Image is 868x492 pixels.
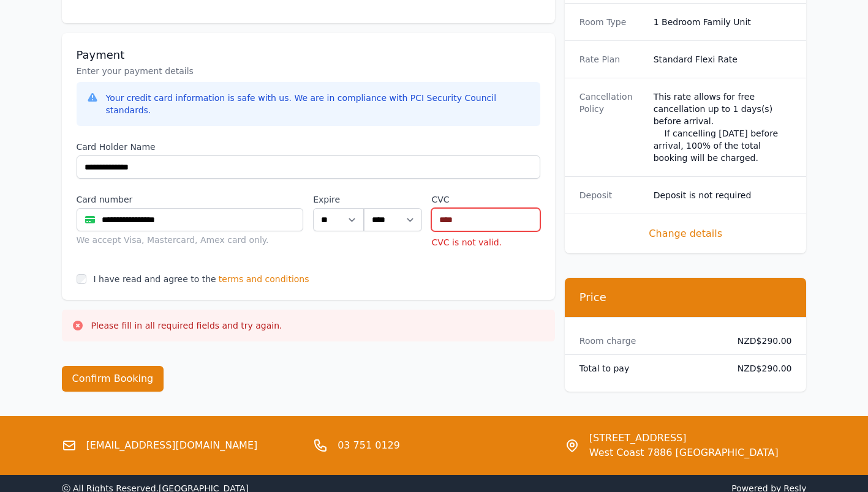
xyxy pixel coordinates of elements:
[91,319,282,332] p: Please fill in all required fields and try again.
[338,438,400,453] a: 03 751 0129
[654,16,792,28] dd: 1 Bedroom Family Unit
[579,362,718,375] dt: Total to pay
[579,189,644,201] dt: Deposit
[77,48,540,62] h3: Payment
[94,274,216,284] label: I have read and agree to the
[728,335,792,347] dd: NZD$290.00
[77,65,540,77] p: Enter your payment details
[431,236,540,248] p: CVC is not valid.
[579,226,792,241] span: Change details
[579,91,644,164] dt: Cancellation Policy
[62,366,164,392] button: Confirm Booking
[219,273,309,285] span: terms and conditions
[106,92,530,116] div: Your credit card information is safe with us. We are in compliance with PCI Security Council stan...
[86,438,258,453] a: [EMAIL_ADDRESS][DOMAIN_NAME]
[589,445,779,460] span: West Coast 7886 [GEOGRAPHIC_DATA]
[579,335,718,347] dt: Room charge
[589,431,779,445] span: [STREET_ADDRESS]
[77,234,304,246] div: We accept Visa, Mastercard, Amex card only.
[77,193,304,206] label: Card number
[431,193,540,206] label: CVC
[579,290,792,305] h3: Price
[579,53,644,65] dt: Rate Plan
[579,16,644,28] dt: Room Type
[728,362,792,375] dd: NZD$290.00
[77,141,540,153] label: Card Holder Name
[313,193,364,206] label: Expire
[654,53,792,65] dd: Standard Flexi Rate
[654,189,792,201] dd: Deposit is not required
[364,193,421,206] label: .
[654,91,792,164] div: This rate allows for free cancellation up to 1 days(s) before arrival. If cancelling [DATE] befor...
